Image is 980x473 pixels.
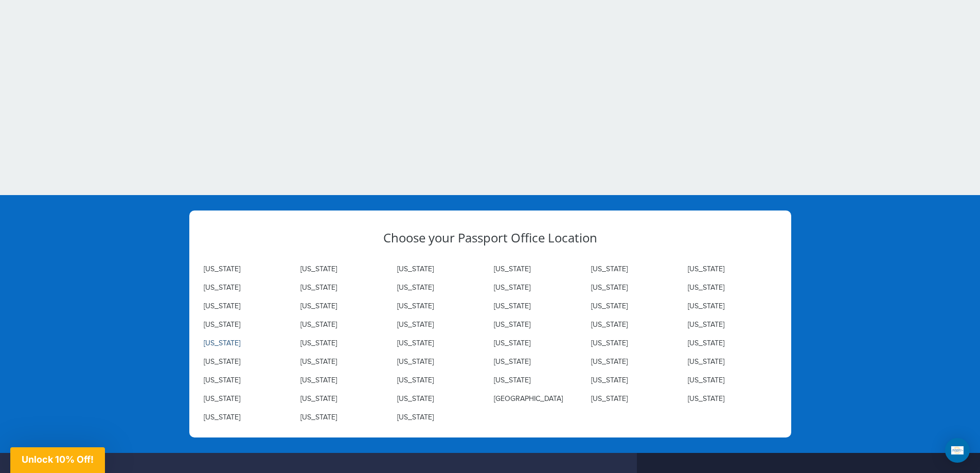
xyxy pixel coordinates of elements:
a: [US_STATE] [494,265,530,273]
div: Unlock 10% Off! [10,447,105,473]
a: [US_STATE] [397,339,434,347]
a: [US_STATE] [688,395,724,403]
a: [US_STATE] [204,321,240,329]
a: [US_STATE] [494,321,530,329]
a: [US_STATE] [397,265,434,273]
a: [US_STATE] [397,321,434,329]
a: [US_STATE] [300,284,337,292]
a: [US_STATE] [204,376,240,384]
a: [US_STATE] [494,284,530,292]
a: [US_STATE] [591,395,628,403]
a: [US_STATE] [204,395,240,403]
a: [US_STATE] [688,265,724,273]
a: [US_STATE] [688,339,724,347]
a: [US_STATE] [688,358,724,366]
a: [US_STATE] [591,321,628,329]
a: [US_STATE] [300,358,337,366]
a: [GEOGRAPHIC_DATA] [494,395,563,403]
a: [US_STATE] [397,376,434,384]
a: [US_STATE] [397,302,434,310]
a: [US_STATE] [300,302,337,310]
a: [US_STATE] [591,376,628,384]
a: [US_STATE] [591,302,628,310]
span: Unlock 10% Off! [22,454,94,465]
a: [US_STATE] [300,321,337,329]
a: [US_STATE] [591,339,628,347]
a: [US_STATE] [494,339,530,347]
a: [US_STATE] [397,413,434,422]
a: [US_STATE] [204,265,240,273]
a: [US_STATE] [688,321,724,329]
a: [US_STATE] [204,413,240,422]
a: [US_STATE] [300,339,337,347]
a: [US_STATE] [204,339,240,347]
a: [US_STATE] [591,265,628,273]
a: [US_STATE] [688,302,724,310]
a: [US_STATE] [688,376,724,384]
a: [US_STATE] [494,358,530,366]
a: [US_STATE] [204,358,240,366]
a: [US_STATE] [688,284,724,292]
a: [US_STATE] [300,265,337,273]
a: [US_STATE] [591,358,628,366]
a: [US_STATE] [397,395,434,403]
a: [US_STATE] [300,376,337,384]
a: [US_STATE] [300,413,337,422]
div: Open Intercom Messenger [945,438,970,463]
a: [US_STATE] [494,302,530,310]
a: [US_STATE] [494,376,530,384]
a: [US_STATE] [204,284,240,292]
a: [US_STATE] [204,302,240,310]
a: [US_STATE] [591,284,628,292]
a: [US_STATE] [300,395,337,403]
a: [US_STATE] [397,358,434,366]
a: [US_STATE] [397,284,434,292]
h3: Choose your Passport Office Location [200,231,781,244]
